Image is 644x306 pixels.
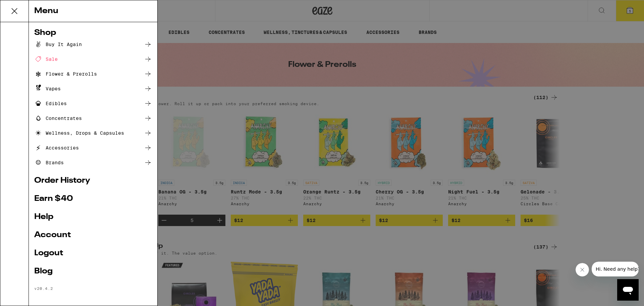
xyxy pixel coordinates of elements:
[34,85,61,93] div: Vapes
[34,159,152,167] a: Brands
[34,40,152,48] a: Buy It Again
[34,195,152,203] a: Earn $ 40
[34,55,152,63] a: Sale
[34,99,67,107] div: Edibles
[617,279,639,301] iframe: Button to launch messaging window
[34,29,152,37] a: Shop
[34,129,152,137] a: Wellness, Drops & Capsules
[34,70,152,78] a: Flower & Prerolls
[34,114,152,122] a: Concentrates
[34,129,124,137] div: Wellness, Drops & Capsules
[576,263,589,276] iframe: Close message
[4,5,48,10] span: Hi. Need any help?
[34,213,152,221] a: Help
[34,99,152,107] a: Edibles
[34,249,152,257] a: Logout
[34,267,152,275] a: Blog
[34,40,82,48] div: Buy It Again
[34,177,152,185] a: Order History
[34,114,82,122] div: Concentrates
[29,0,157,22] div: Menu
[34,70,97,78] div: Flower & Prerolls
[34,286,53,291] span: v 20.4.2
[592,262,639,276] iframe: Message from company
[34,159,64,167] div: Brands
[34,55,58,63] div: Sale
[34,85,152,93] a: Vapes
[34,231,152,239] a: Account
[34,144,79,152] div: Accessories
[34,144,152,152] a: Accessories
